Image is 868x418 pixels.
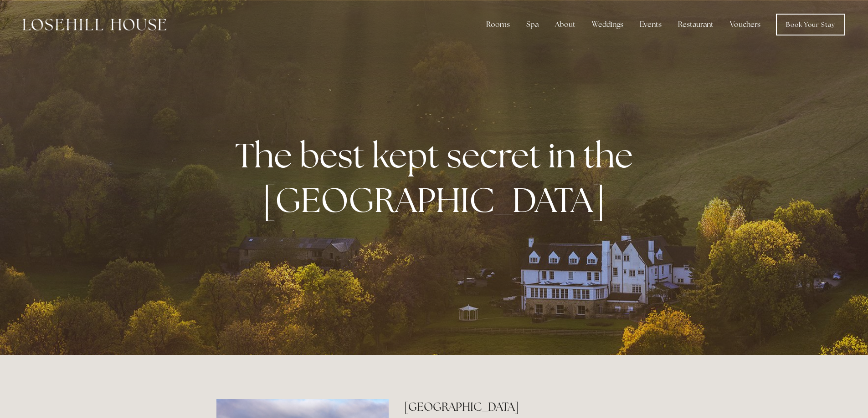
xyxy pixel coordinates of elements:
[23,19,166,30] img: Losehill House
[723,15,768,34] a: Vouchers
[235,133,640,222] strong: The best kept secret in the [GEOGRAPHIC_DATA]
[479,15,517,34] div: Rooms
[776,14,845,35] a: Book Your Stay
[519,15,546,34] div: Spa
[548,15,583,34] div: About
[585,15,631,34] div: Weddings
[671,15,721,34] div: Restaurant
[632,15,669,34] div: Events
[404,399,652,415] h2: [GEOGRAPHIC_DATA]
